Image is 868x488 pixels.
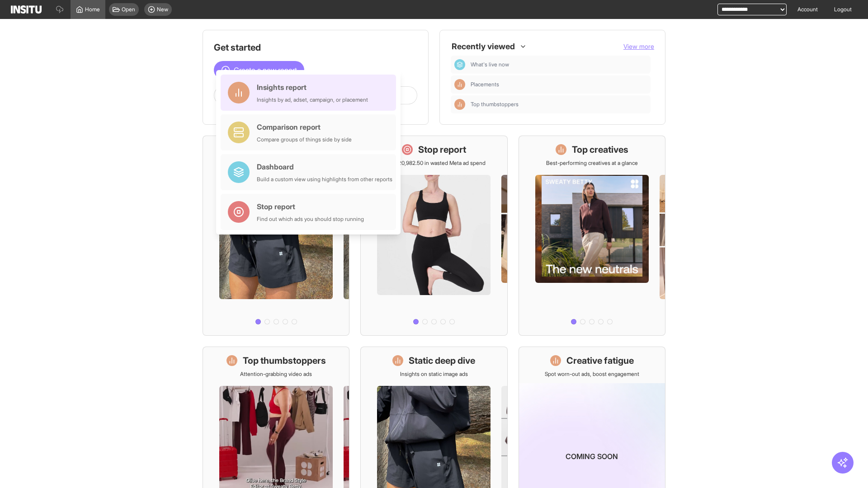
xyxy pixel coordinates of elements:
[11,5,42,14] img: Logo
[214,41,417,54] h1: Get started
[623,42,654,51] button: View more
[471,101,647,108] span: Top thumbstoppers
[572,143,628,156] h1: Top creatives
[454,99,465,110] div: Insights
[382,160,486,167] p: Save £20,982.50 in wasted Meta ad spend
[546,160,638,167] p: Best-performing creatives at a glance
[471,61,647,68] span: What's live now
[257,122,352,132] div: Comparison report
[257,136,352,143] div: Compare groups of things side by side
[157,6,168,13] span: New
[257,201,364,212] div: Stop report
[623,42,654,50] span: View more
[418,143,466,156] h1: Stop report
[257,96,368,103] div: Insights by ad, adset, campaign, or placement
[122,6,135,13] span: Open
[454,79,465,90] div: Insights
[519,136,665,336] a: Top creativesBest-performing creatives at a glance
[454,59,465,70] div: Dashboard
[257,161,392,172] div: Dashboard
[240,371,312,378] p: Attention-grabbing video ads
[257,82,368,93] div: Insights report
[400,371,468,378] p: Insights on static image ads
[471,81,647,88] span: Placements
[409,354,475,367] h1: Static deep dive
[471,61,509,68] span: What's live now
[257,216,364,223] div: Find out which ads you should stop running
[257,176,392,183] div: Build a custom view using highlights from other reports
[471,81,499,88] span: Placements
[471,101,519,108] span: Top thumbstoppers
[234,65,297,75] span: Create a new report
[214,61,304,79] button: Create a new report
[243,354,326,367] h1: Top thumbstoppers
[360,136,507,336] a: Stop reportSave £20,982.50 in wasted Meta ad spend
[85,6,100,13] span: Home
[203,136,349,336] a: What's live nowSee all active ads instantly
